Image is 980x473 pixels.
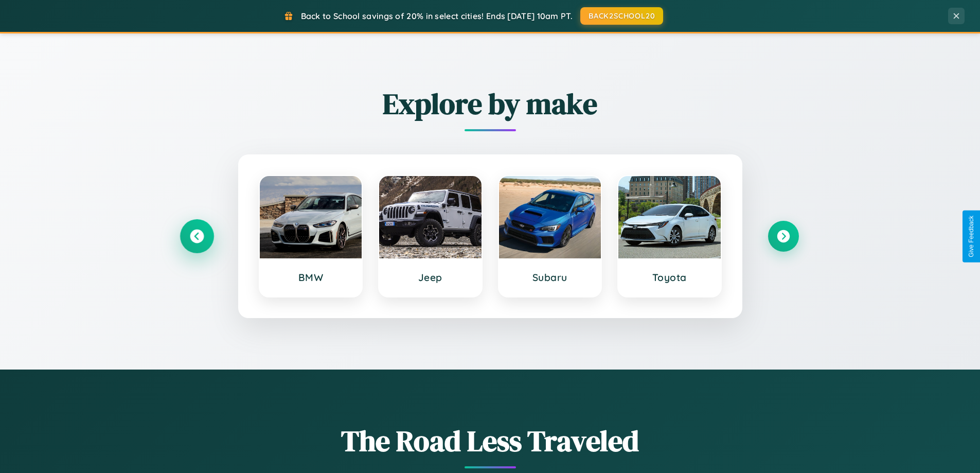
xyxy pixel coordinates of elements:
[182,421,799,461] h1: The Road Less Traveled
[182,84,799,124] h2: Explore by make
[389,271,471,284] h3: Jeep
[270,271,352,284] h3: BMW
[301,11,573,21] span: Back to School savings of 20% in select cities! Ends [DATE] 10am PT.
[629,271,710,284] h3: Toyota
[509,271,591,284] h3: Subaru
[968,216,975,257] div: Give Feedback
[580,7,663,25] button: BACK2SCHOOL20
